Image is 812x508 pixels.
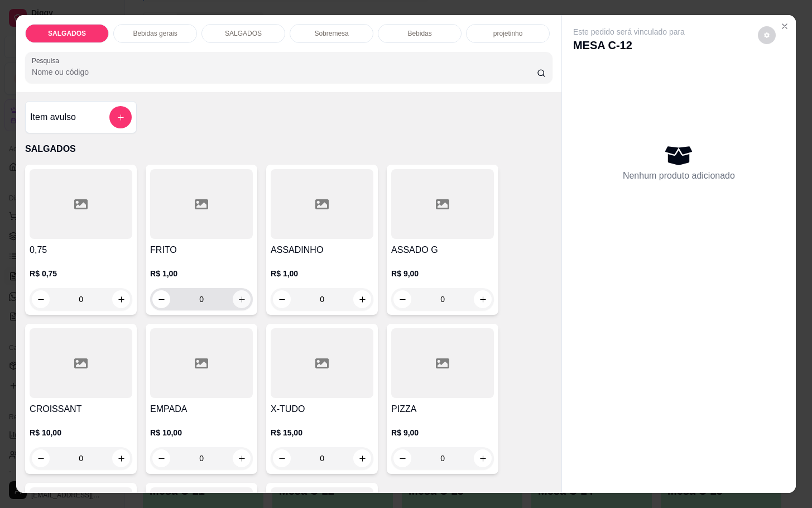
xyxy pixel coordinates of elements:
[271,243,373,257] h4: ASSADINHO
[109,106,132,128] button: add-separate-item
[273,449,291,467] button: decrease-product-quantity
[150,402,253,416] h4: EMPADA
[32,66,537,78] input: Pesquisa
[758,26,776,44] button: decrease-product-quantity
[112,290,130,308] button: increase-product-quantity
[225,29,262,38] p: SALGADOS
[271,402,373,416] h4: X-TUDO
[271,427,373,438] p: R$ 15,00
[474,290,492,308] button: increase-product-quantity
[30,111,76,124] h4: Item avulso
[407,29,431,38] p: Bebidas
[573,26,685,37] p: Este pedido será vinculado para
[30,427,132,438] p: R$ 10,00
[271,268,373,279] p: R$ 1,00
[393,449,411,467] button: decrease-product-quantity
[150,268,253,279] p: R$ 1,00
[474,449,492,467] button: increase-product-quantity
[623,169,735,183] p: Nenhum produto adicionado
[152,449,170,467] button: decrease-product-quantity
[493,29,523,38] p: projetinho
[314,29,348,38] p: Sobremesa
[112,449,130,467] button: increase-product-quantity
[233,290,251,308] button: increase-product-quantity
[573,37,685,53] p: MESA C-12
[150,243,253,257] h4: FRITO
[150,427,253,438] p: R$ 10,00
[152,290,170,308] button: decrease-product-quantity
[273,290,291,308] button: decrease-product-quantity
[30,243,132,257] h4: 0,75
[25,142,552,156] p: SALGADOS
[391,243,494,257] h4: ASSADO G
[353,449,371,467] button: increase-product-quantity
[233,449,251,467] button: increase-product-quantity
[393,290,411,308] button: decrease-product-quantity
[30,402,132,416] h4: CROISSANT
[391,268,494,279] p: R$ 9,00
[32,56,63,65] label: Pesquisa
[30,268,132,279] p: R$ 0,75
[353,290,371,308] button: increase-product-quantity
[391,402,494,416] h4: PIZZA
[48,29,86,38] p: SALGADOS
[133,29,177,38] p: Bebidas gerais
[776,17,794,35] button: Close
[32,290,50,308] button: decrease-product-quantity
[32,449,50,467] button: decrease-product-quantity
[391,427,494,438] p: R$ 9,00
